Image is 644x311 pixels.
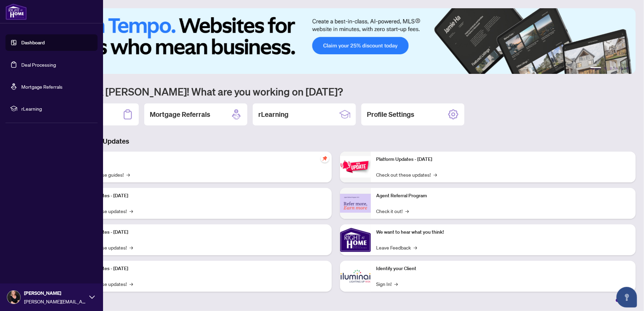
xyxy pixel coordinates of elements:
a: Check it out!→ [376,207,409,215]
span: → [129,280,133,288]
button: 5 [621,67,623,70]
a: Sign In!→ [376,280,398,288]
a: Mortgage Referrals [21,84,63,90]
button: 1 [590,67,601,70]
span: [PERSON_NAME] [24,289,86,297]
img: Profile Icon [7,291,20,304]
span: → [395,280,398,288]
span: → [126,171,130,178]
span: → [406,207,409,215]
img: Identify your Client [340,261,371,292]
a: Deal Processing [21,62,56,68]
button: 3 [610,67,612,70]
img: We want to hear what you think! [340,224,371,255]
a: Leave Feedback→ [376,244,417,251]
a: Check out these updates!→ [376,171,437,178]
span: → [129,207,133,215]
img: Slide 0 [36,8,636,74]
p: Platform Updates - [DATE] [376,156,631,163]
p: Platform Updates - [DATE] [72,192,326,200]
h3: Brokerage & Industry Updates [36,136,636,146]
img: Platform Updates - June 23, 2025 [340,156,371,178]
h1: Welcome back [PERSON_NAME]! What are you working on [DATE]? [36,85,636,98]
span: rLearning [21,105,93,112]
a: Dashboard [21,40,45,46]
p: Identify your Client [376,265,631,273]
span: [PERSON_NAME][EMAIL_ADDRESS][PERSON_NAME][DOMAIN_NAME] [24,298,86,305]
button: 2 [604,67,607,70]
span: → [414,244,417,251]
h2: Mortgage Referrals [150,110,210,119]
h2: Profile Settings [367,110,414,119]
button: Open asap [617,287,637,308]
span: → [434,171,437,178]
img: Agent Referral Program [340,194,371,213]
p: Platform Updates - [DATE] [72,265,326,273]
p: We want to hear what you think! [376,229,631,236]
p: Self-Help [72,156,326,163]
img: logo [5,3,27,20]
button: 4 [615,67,618,70]
button: 6 [626,67,629,70]
span: → [129,244,133,251]
span: pushpin [321,154,329,163]
p: Platform Updates - [DATE] [72,229,326,236]
h2: rLearning [258,110,289,119]
p: Agent Referral Program [376,192,631,200]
